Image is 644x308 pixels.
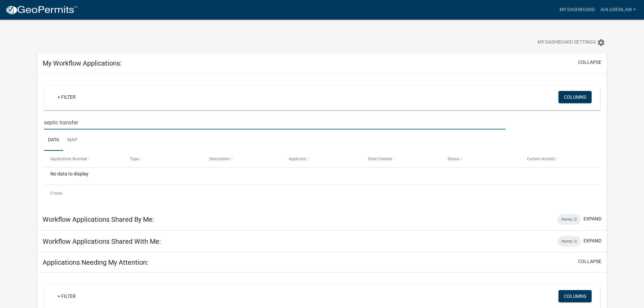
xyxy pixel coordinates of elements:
a: Map [63,129,81,151]
span: My Dashboard Settings [538,39,596,47]
button: collapse [578,258,601,265]
div: Items: 0 [557,236,581,247]
button: collapse [578,59,601,66]
div: 0 total [44,185,600,202]
span: Date Created [368,157,392,161]
datatable-header-cell: Date Created [362,151,441,167]
span: Status [448,157,459,161]
datatable-header-cell: Current Activity [520,151,600,167]
a: AhlgrenLaw [598,3,639,16]
button: Columns [558,91,592,103]
h5: Applications Needing My Attention: [43,258,148,266]
span: Applicant [289,157,306,161]
span: Application Number [50,157,87,161]
datatable-header-cell: Status [441,151,520,167]
button: Columns [558,290,592,302]
span: Description [209,157,230,161]
a: + Filter [52,91,81,103]
datatable-header-cell: Applicant [282,151,362,167]
button: My Dashboard Settingssettings [532,36,611,49]
h5: My Workflow Applications: [43,59,122,67]
a: + Filter [52,290,81,302]
div: collapse [37,73,607,209]
span: Current Activity [527,157,555,161]
h5: Workflow Applications Shared With Me: [43,237,161,245]
a: Data [44,129,63,151]
datatable-header-cell: Application Number [44,151,123,167]
button: expand [583,237,601,244]
i: settings [597,39,605,47]
button: expand [583,215,601,222]
div: Items: 0 [557,214,581,225]
div: No data to display [44,168,600,185]
input: Search for applications [44,116,505,129]
a: My Dashboard [557,3,598,16]
datatable-header-cell: Type [123,151,203,167]
datatable-header-cell: Description [203,151,282,167]
span: Type [130,157,139,161]
h5: Workflow Applications Shared By Me: [43,215,154,223]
